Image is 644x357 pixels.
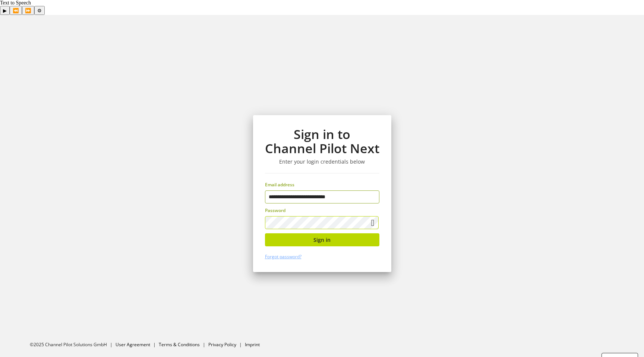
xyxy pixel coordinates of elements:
button: Forward [22,6,34,15]
a: Privacy Policy [208,341,236,348]
button: Previous [10,6,22,15]
keeper-lock: Open Keeper Popup [366,192,375,201]
li: ©2025 Channel Pilot Solutions GmbH [30,341,116,348]
a: Terms & Conditions [159,341,200,348]
button: Sign in [265,233,379,246]
a: Imprint [245,341,260,348]
button: Settings [34,6,45,15]
span: Password [265,207,285,214]
span: Email address [265,181,294,188]
h1: Sign in to Channel Pilot Next [265,127,379,156]
a: User Agreement [116,341,150,348]
span: Sign in [313,236,331,244]
h3: Enter your login credentials below [265,158,379,165]
a: Forgot password? [265,253,302,260]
